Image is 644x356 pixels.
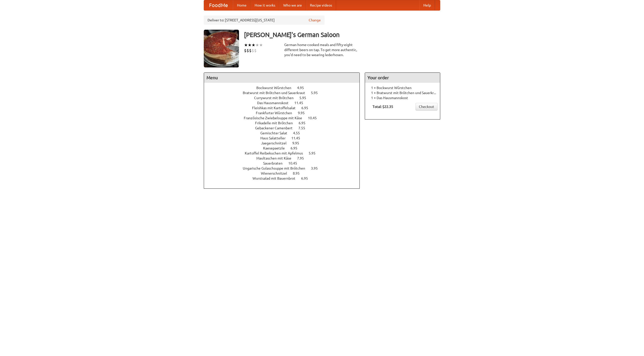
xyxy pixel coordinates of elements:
span: Haus Salatteller [260,136,291,140]
span: 8.95 [293,171,305,175]
li: $ [247,48,249,53]
a: Haus Salatteller 11.45 [260,136,309,140]
a: How it works [251,0,279,10]
div: Deliver to: [STREET_ADDRESS][US_STATE] [204,16,325,25]
span: Gebackener Camenbert [255,126,298,130]
span: 6.95 [301,106,313,110]
a: Gebackener Camenbert 7.55 [255,126,314,130]
h4: Menu [204,73,359,83]
a: Frankfurter Würstchen 9.95 [256,111,314,115]
li: 1 × Bratwurst mit Brötchen und Sauerkraut [368,90,437,95]
a: Das Hausmannskost 11.45 [257,101,312,105]
span: Das Hausmannskost [257,101,294,105]
span: Ungarische Gulaschsuppe mit Brötchen [243,166,310,170]
span: 9.95 [292,141,304,145]
span: 6.95 [299,121,310,125]
a: Home [233,0,251,10]
span: 3.95 [311,166,323,170]
span: 4.95 [297,86,309,90]
a: Change [309,18,321,23]
a: Maultaschen mit Käse 7.95 [256,156,313,160]
span: 7.95 [297,156,309,160]
span: 10.45 [288,161,302,165]
a: Checkout [416,103,437,110]
span: Currywurst mit Brötchen [254,96,299,100]
a: Who we are [279,0,306,10]
span: 11.45 [294,101,308,105]
li: ★ [248,42,252,48]
a: Fleishkas mit Kartoffelsalat 6.95 [252,106,317,110]
a: Frikadelle mit Brötchen 6.95 [255,121,315,125]
a: Recipe videos [306,0,336,10]
div: German home-cooked meals and fifty-eight different beers on tap. To get more authentic, you'd nee... [284,42,360,57]
span: Sauerbraten [263,161,288,165]
li: ★ [244,42,248,48]
li: $ [249,48,252,53]
li: $ [252,48,254,53]
li: ★ [259,42,263,48]
span: 6.95 [291,146,302,150]
a: FoodMe [204,0,233,10]
span: Kartoffel Reibekuchen mit Apfelmus [245,151,308,155]
span: Gemischter Salat [260,131,292,135]
span: Französische Zwiebelsuppe mit Käse [244,116,307,120]
span: 7.55 [298,126,310,130]
img: angular.jpg [204,30,239,67]
a: Französische Zwiebelsuppe mit Käse 10.45 [244,116,326,120]
a: Bratwurst mit Brötchen und Sauerkraut 5.95 [243,91,327,95]
span: Fleishkas mit Kartoffelsalat [252,106,301,110]
li: $ [254,48,257,53]
a: Help [419,0,435,10]
span: Kaesepaetzle [263,146,290,150]
li: 1 × Das Hausmannskost [368,95,437,100]
span: Frankfurter Würstchen [256,111,297,115]
li: ★ [255,42,259,48]
li: 1 × Bockwurst Würstchen [368,85,437,90]
li: $ [244,48,247,53]
span: 9.95 [298,111,310,115]
span: 10.45 [308,116,322,120]
a: Sauerbraten 10.45 [263,161,306,165]
span: 5.95 [311,91,323,95]
li: ★ [252,42,255,48]
span: Jaegerschnitzel [261,141,292,145]
span: Maultaschen mit Käse [256,156,296,160]
a: Kartoffel Reibekuchen mit Apfelmus 5.95 [245,151,325,155]
a: Gemischter Salat 4.55 [260,131,309,135]
a: Currywurst mit Brötchen 5.95 [254,96,315,100]
a: Jaegerschnitzel 9.95 [261,141,308,145]
span: Frikadelle mit Brötchen [255,121,298,125]
b: Total: $22.35 [373,105,393,109]
span: 6.95 [301,176,313,180]
span: 5.95 [299,96,311,100]
span: Wienerschnitzel [261,171,292,175]
span: Wurstsalad mit Bauernbrot [253,176,300,180]
span: Bockwurst Würstchen [256,86,296,90]
span: 11.45 [291,136,305,140]
a: Wienerschnitzel 8.95 [261,171,309,175]
span: 4.55 [293,131,305,135]
a: Bockwurst Würstchen 4.95 [256,86,313,90]
span: 5.95 [309,151,320,155]
h3: [PERSON_NAME]'s German Saloon [244,30,440,40]
a: Wurstsalad mit Bauernbrot 6.95 [253,176,317,180]
a: Ungarische Gulaschsuppe mit Brötchen 3.95 [243,166,327,170]
a: Kaesepaetzle 6.95 [263,146,307,150]
h4: Your order [365,73,440,83]
span: Bratwurst mit Brötchen und Sauerkraut [243,91,310,95]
